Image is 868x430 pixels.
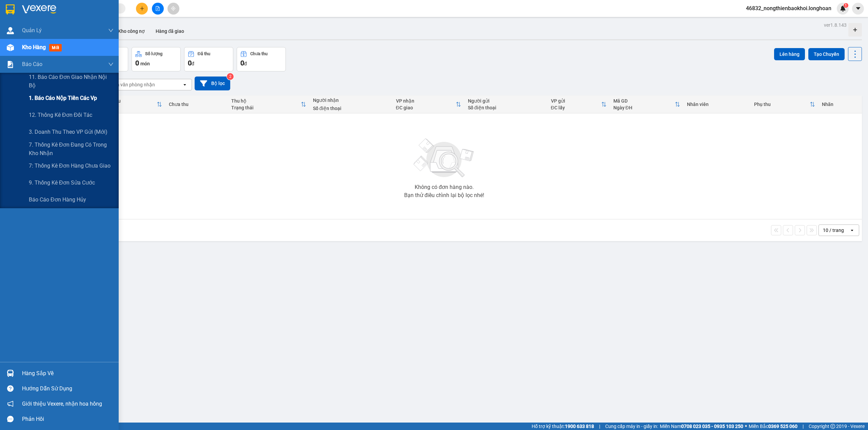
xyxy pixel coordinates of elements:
[22,26,42,35] span: Quản Lý
[22,368,114,379] div: Hàng sắp về
[136,3,148,15] button: plus
[840,5,846,12] img: icon-new-feature
[29,73,114,90] span: 11. Báo cáo đơn giao nhận nội bộ
[29,128,107,136] span: 3. Doanh Thu theo VP Gửi (mới)
[184,47,233,71] button: Đã thu0đ
[532,423,594,430] span: Hỗ trợ kỹ thuật:
[848,23,862,37] div: Tạo kho hàng mới
[29,94,97,102] span: 1. Báo cáo nộp tiền các vp
[551,98,601,104] div: VP gửi
[768,424,797,429] strong: 0369 525 060
[192,61,194,66] span: đ
[7,44,14,51] img: warehouse-icon
[774,48,805,60] button: Lên hàng
[227,73,234,80] sup: 2
[741,4,837,13] span: 46832_nongthienbaokhoi.longhoan
[855,5,861,12] span: caret-down
[7,27,14,34] img: warehouse-icon
[150,23,190,39] button: Hàng đã giao
[745,425,747,428] span: ⚪️
[22,400,102,408] span: Giới thiệu Vexere, nhận hoa hồng
[610,95,684,113] th: Toggle SortBy
[106,105,157,110] div: HTTT
[313,106,389,111] div: Số điện thoại
[404,193,484,198] div: Bạn thử điều chỉnh lại bộ lọc nhé!
[7,61,14,68] img: solution-icon
[113,23,150,39] button: Kho công nợ
[29,111,92,119] span: 12. Thống kê đơn đối tác
[228,95,310,113] th: Toggle SortBy
[7,416,14,422] span: message
[250,51,268,56] div: Chưa thu
[22,44,46,50] span: Kho hàng
[468,105,544,110] div: Số điện thoại
[198,51,210,56] div: Đã thu
[749,423,797,430] span: Miền Bắc
[751,95,818,113] th: Toggle SortBy
[182,82,188,87] svg: open
[7,401,14,407] span: notification
[22,384,114,394] div: Hướng dẫn sử dụng
[844,3,848,8] sup: 1
[808,48,845,60] button: Tạo Chuyến
[237,47,286,71] button: Chưa thu0đ
[754,102,810,107] div: Phụ thu
[145,51,162,56] div: Số lượng
[396,98,456,104] div: VP nhận
[140,6,144,11] span: plus
[313,98,389,103] div: Người nhận
[231,105,301,110] div: Trạng thái
[108,81,155,88] div: Chọn văn phòng nhận
[823,227,844,234] div: 10 / trang
[599,423,600,430] span: |
[29,162,111,170] span: 7: Thống kê đơn hàng chưa giao
[22,414,114,424] div: Phản hồi
[106,98,157,104] div: Đã thu
[468,98,544,104] div: Người gửi
[140,61,150,66] span: món
[167,3,179,15] button: aim
[7,370,14,377] img: warehouse-icon
[548,95,610,113] th: Toggle SortBy
[240,59,244,67] span: 0
[410,134,478,182] img: svg+xml;base64,PHN2ZyBjbGFzcz0ibGlzdC1wbHVnX19zdmciIHhtbG5zPSJodHRwOi8vd3d3LnczLm9yZy8yMDAwL3N2Zy...
[613,98,675,104] div: Mã GD
[108,28,114,33] span: down
[103,95,165,113] th: Toggle SortBy
[152,3,164,15] button: file-add
[830,424,835,429] span: copyright
[135,59,139,67] span: 0
[169,102,224,107] div: Chưa thu
[132,47,181,71] button: Số lượng0món
[551,105,601,110] div: ĐC lấy
[231,98,301,104] div: Thu hộ
[852,3,864,15] button: caret-down
[803,423,804,430] span: |
[188,59,192,67] span: 0
[824,21,847,29] div: ver 1.8.143
[687,102,747,107] div: Nhân viên
[155,6,160,11] span: file-add
[822,102,858,107] div: Nhãn
[108,62,114,67] span: down
[7,385,14,392] span: question-circle
[660,423,743,430] span: Miền Nam
[415,185,474,190] div: Không có đơn hàng nào.
[396,105,456,110] div: ĐC giao
[49,44,62,51] span: mới
[681,424,743,429] strong: 0708 023 035 - 0935 103 250
[29,141,114,157] span: 7. Thống kê đơn đang có trong kho nhận
[244,61,247,66] span: đ
[565,424,594,429] strong: 1900 633 818
[605,423,658,430] span: Cung cấp máy in - giấy in:
[849,228,855,233] svg: open
[22,60,42,68] span: Báo cáo
[393,95,465,113] th: Toggle SortBy
[6,4,15,15] img: logo-vxr
[29,178,95,187] span: 9. Thống kê đơn sửa cước
[171,6,176,11] span: aim
[613,105,675,110] div: Ngày ĐH
[845,3,847,8] span: 1
[29,195,86,204] span: Báo cáo đơn hàng hủy
[195,77,230,90] button: Bộ lọc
